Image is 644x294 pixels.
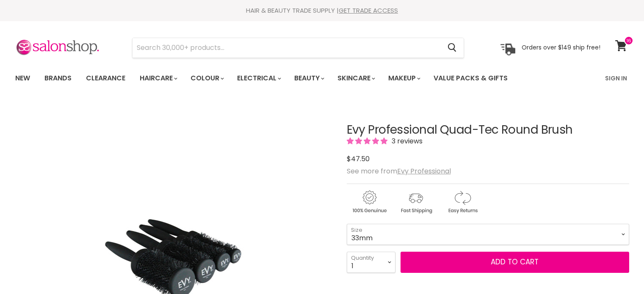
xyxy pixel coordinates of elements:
a: Haircare [133,69,182,87]
span: 5.00 stars [347,136,389,146]
a: Clearance [80,69,132,87]
h1: Evy Professional Quad-Tec Round Brush [347,124,629,137]
a: Makeup [382,69,426,87]
button: Add to cart [401,252,629,273]
a: Electrical [231,69,286,87]
a: Evy Professional [397,166,451,176]
img: returns.gif [440,189,485,215]
a: Beauty [288,69,329,87]
span: 3 reviews [389,136,423,146]
p: Orders over $149 ship free! [522,44,600,51]
span: $47.50 [347,154,370,164]
form: Product [132,38,464,58]
img: genuine.gif [347,189,392,215]
a: Skincare [331,69,380,87]
input: Search [133,38,441,58]
a: GET TRADE ACCESS [339,6,398,15]
a: Sign In [600,69,632,87]
span: See more from [347,166,451,176]
div: HAIR & BEAUTY TRADE SUPPLY | [5,6,640,15]
a: Brands [38,69,78,87]
ul: Main menu [9,66,557,91]
a: New [9,69,36,87]
button: Search [441,38,464,58]
span: Add to cart [491,257,539,267]
a: Colour [184,69,229,87]
img: shipping.gif [393,189,438,215]
a: Value Packs & Gifts [427,69,514,87]
nav: Main [5,66,640,91]
select: Quantity [347,252,395,273]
